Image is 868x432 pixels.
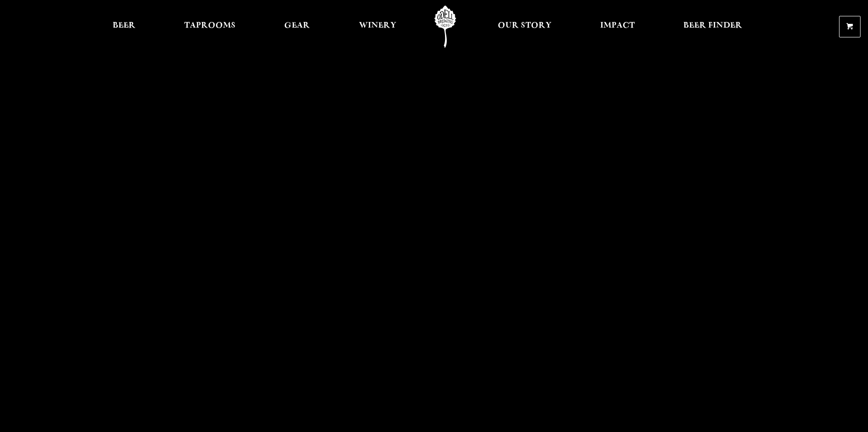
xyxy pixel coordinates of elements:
[683,22,742,29] span: Beer Finder
[600,22,635,29] span: Impact
[594,6,641,48] a: Impact
[498,22,552,29] span: Our Story
[492,6,558,48] a: Our Story
[428,6,463,48] a: Odell Home
[284,22,310,29] span: Gear
[677,6,748,48] a: Beer Finder
[353,6,402,48] a: Winery
[278,6,316,48] a: Gear
[178,6,242,48] a: Taprooms
[184,22,236,29] span: Taprooms
[359,22,396,29] span: Winery
[113,22,136,29] span: Beer
[107,6,142,48] a: Beer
